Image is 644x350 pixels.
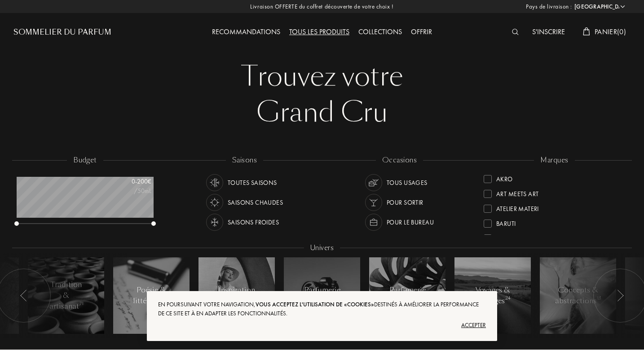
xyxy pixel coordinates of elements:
[512,29,519,35] img: search_icn_white.svg
[526,2,572,11] span: Pays de livraison :
[496,231,541,243] div: Binet-Papillon
[303,285,341,306] div: Parfumerie graphique
[13,27,111,38] a: Sommelier du Parfum
[496,171,513,184] div: Akro
[528,27,569,36] a: S'inscrire
[406,27,437,38] div: Offrir
[387,214,434,231] div: Pour le bureau
[474,285,512,306] div: Voyages & paysages
[158,300,486,318] div: En poursuivant votre navigation, destinés à améliorer la performance de ce site et à en adapter l...
[228,214,279,231] div: Saisons froides
[376,155,423,166] div: occasions
[496,216,516,228] div: Baruti
[617,290,624,301] img: arr_left.svg
[20,94,624,130] div: Grand Cru
[228,194,283,211] div: Saisons chaudes
[367,196,380,209] img: usage_occasion_party_white.svg
[387,194,423,211] div: Pour sortir
[158,318,486,332] div: Accepter
[388,285,427,306] div: Parfumerie naturelle
[367,176,380,189] img: usage_occasion_all_white.svg
[106,186,151,196] div: /50mL
[256,301,374,308] span: vous acceptez l'utilisation de «cookies»
[496,186,538,198] div: Art Meets Art
[505,295,511,301] span: 24
[583,27,590,36] img: cart_white.svg
[534,155,574,166] div: marques
[595,27,626,36] span: Panier ( 0 )
[528,27,569,38] div: S'inscrire
[387,174,428,191] div: Tous usages
[367,216,380,229] img: usage_occasion_work_white.svg
[20,290,27,301] img: arr_left.svg
[406,27,437,36] a: Offrir
[285,27,354,38] div: Tous les produits
[208,216,221,229] img: usage_season_cold_white.svg
[208,196,221,209] img: usage_season_hot_white.svg
[20,58,624,94] div: Trouvez votre
[132,285,171,306] div: Poésie & littérature
[354,27,406,38] div: Collections
[207,27,285,36] a: Recommandations
[228,174,277,191] div: Toutes saisons
[354,27,406,36] a: Collections
[207,27,285,38] div: Recommandations
[67,155,103,166] div: budget
[285,27,354,36] a: Tous les produits
[106,177,151,186] div: 0 - 200 €
[304,243,340,253] div: Univers
[208,176,221,189] img: usage_season_average_white.svg
[496,201,539,213] div: Atelier Materi
[226,155,263,166] div: saisons
[218,285,256,306] div: Inspiration rétro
